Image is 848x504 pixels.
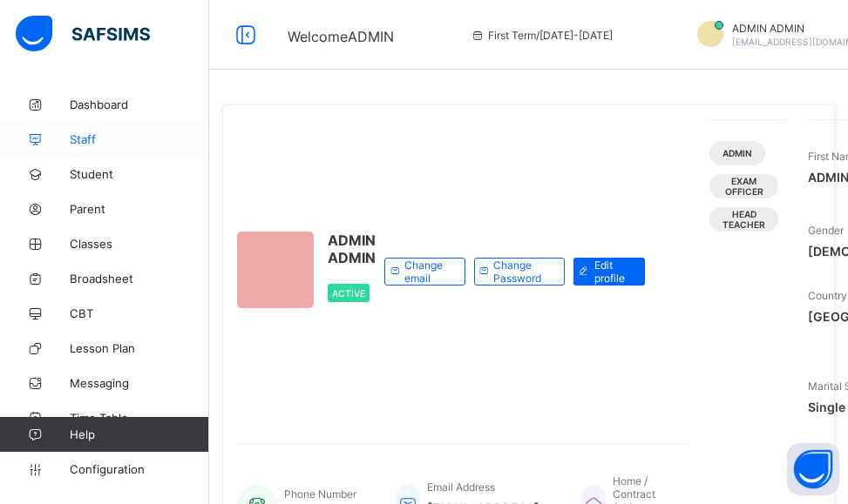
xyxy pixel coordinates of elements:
[70,272,209,286] span: Broadsheet
[70,376,209,390] span: Messaging
[70,237,209,251] span: Classes
[70,97,209,111] span: Dashboard
[70,202,209,216] span: Parent
[70,306,209,320] span: CBT
[427,480,495,494] span: Email Address
[471,29,613,42] span: session/term information
[594,259,632,285] span: Edit profile
[722,148,752,158] span: Admin
[493,259,551,285] span: Change Password
[288,28,394,45] span: Welcome ADMIN
[70,411,209,425] span: Time Table
[70,167,209,181] span: Student
[70,427,208,441] span: Help
[722,209,765,230] span: Head Teacher
[332,288,365,299] span: Active
[787,443,839,495] button: Open asap
[284,487,356,501] span: Phone Number
[70,462,208,476] span: Configuration
[70,341,209,355] span: Lesson Plan
[404,259,451,285] span: Change email
[808,289,847,302] span: Country
[16,16,150,52] img: safsims
[808,224,844,237] span: Gender
[328,232,376,266] span: ADMIN ADMIN
[70,132,209,146] span: Staff
[722,176,765,197] span: Exam Officer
